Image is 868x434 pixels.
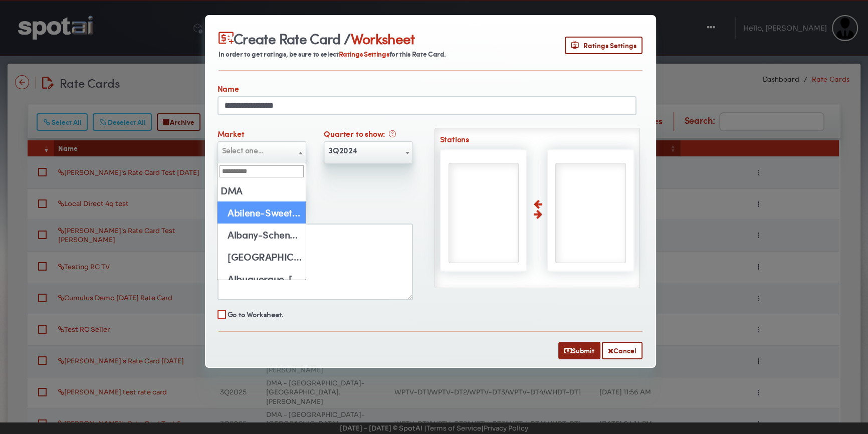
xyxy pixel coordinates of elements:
[218,224,305,246] li: Albany-Schenectady-[GEOGRAPHIC_DATA]
[324,142,412,158] span: 3Q2024
[339,49,389,59] span: Ratings Settings
[218,268,305,290] li: Albuquerque-[GEOGRAPHIC_DATA]
[222,144,264,156] span: Select one...
[350,29,414,48] span: Worksheet
[558,342,600,359] button: Submit
[218,201,305,224] li: Abilene-Sweetwater
[602,342,642,359] button: Cancel
[219,49,446,59] small: In order to get ratings, be sure to select for this Rate Card.
[218,83,239,96] label: Name
[228,309,284,322] label: Go to Worksheet.
[571,40,636,51] span: Ratings Settings
[324,128,392,141] label: Quarter to show:
[324,141,412,164] span: 3Q2024
[565,37,642,54] button: Ratings Settings
[218,246,305,268] li: [GEOGRAPHIC_DATA], [GEOGRAPHIC_DATA]
[219,29,448,48] div: Create Rate Card /
[440,133,635,147] label: Stations
[218,128,245,141] label: Market
[218,179,305,201] strong: DMA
